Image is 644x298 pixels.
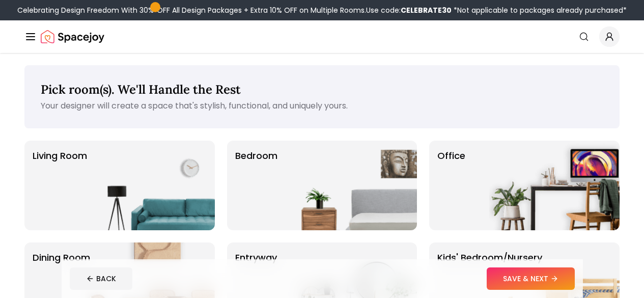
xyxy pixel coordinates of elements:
[437,149,465,222] p: Office
[41,100,603,112] p: Your designer will create a space that's stylish, functional, and uniquely yours.
[487,267,575,290] button: SAVE & NEXT
[287,141,417,230] img: Bedroom
[17,5,627,15] div: Celebrating Design Freedom With 30% OFF All Design Packages + Extra 10% OFF on Multiple Rooms.
[41,82,241,97] span: Pick room(s). We'll Handle the Rest
[235,149,277,222] p: Bedroom
[41,26,104,47] a: Spacejoy
[70,267,132,290] button: BACK
[452,5,627,15] span: *Not applicable to packages already purchased*
[366,5,452,15] span: Use code:
[24,20,620,53] nav: Global
[401,5,452,15] b: CELEBRATE30
[41,26,104,47] img: Spacejoy Logo
[489,141,620,230] img: Office
[85,141,215,230] img: Living Room
[33,149,87,222] p: Living Room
